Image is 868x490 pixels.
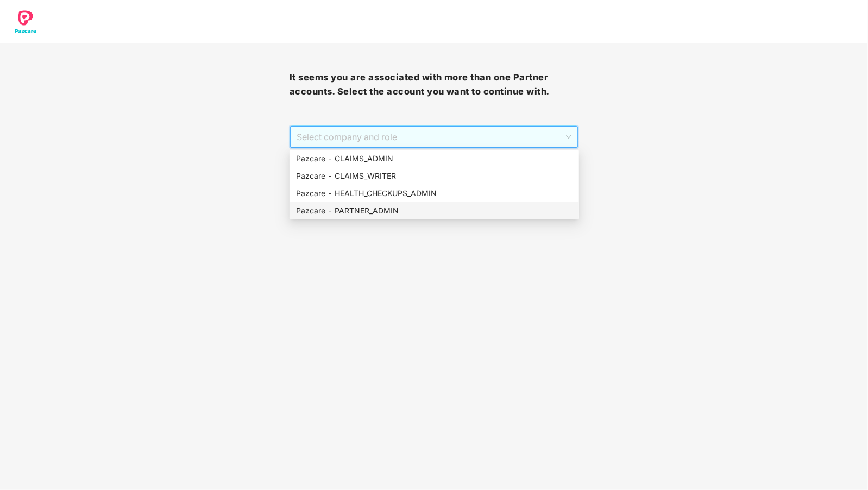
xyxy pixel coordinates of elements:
[290,185,579,202] div: Pazcare - HEALTH_CHECKUPS_ADMIN
[296,205,573,217] div: Pazcare - PARTNER_ADMIN
[290,167,579,185] div: Pazcare - CLAIMS_WRITER
[296,187,573,199] div: Pazcare - HEALTH_CHECKUPS_ADMIN
[290,202,579,219] div: Pazcare - PARTNER_ADMIN
[296,170,573,182] div: Pazcare - CLAIMS_WRITER
[290,150,579,167] div: Pazcare - CLAIMS_ADMIN
[297,127,572,147] span: Select company and role
[296,153,573,165] div: Pazcare - CLAIMS_ADMIN
[290,71,579,98] h3: It seems you are associated with more than one Partner accounts. Select the account you want to c...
